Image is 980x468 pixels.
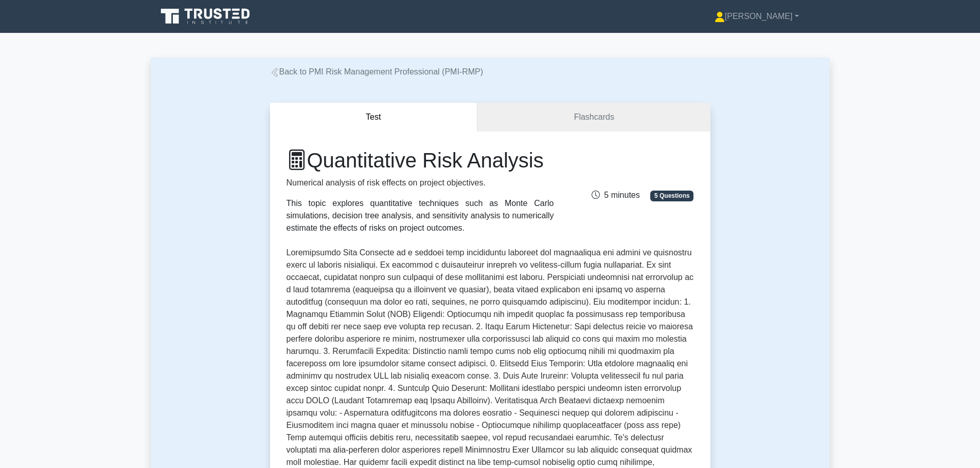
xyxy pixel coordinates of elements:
a: [PERSON_NAME] [690,6,824,27]
h1: Quantitative Risk Analysis [287,148,554,173]
div: This topic explores quantitative techniques such as Monte Carlo simulations, decision tree analys... [287,197,554,234]
button: Test [270,103,478,132]
span: 5 minutes [592,191,639,199]
a: Back to PMI Risk Management Professional (PMI-RMP) [270,67,484,76]
a: Flashcards [477,103,710,132]
p: Numerical analysis of risk effects on project objectives. [287,177,554,189]
span: 5 Questions [650,191,693,201]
